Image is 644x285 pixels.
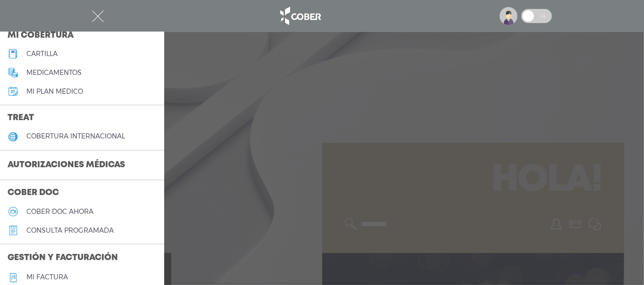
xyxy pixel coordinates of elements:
[26,132,125,140] h5: cobertura internacional
[275,5,325,27] img: logo_cober_home-white.png
[26,273,68,281] h5: Mi factura
[26,208,93,216] h5: Cober doc ahora
[26,50,58,58] h5: cartilla
[26,88,83,96] h5: Mi plan médico
[26,227,114,235] h5: consulta programada
[500,7,518,25] img: profile-placeholder.svg
[92,10,104,22] img: Cober_menu-close-white.svg
[26,69,82,77] h5: medicamentos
